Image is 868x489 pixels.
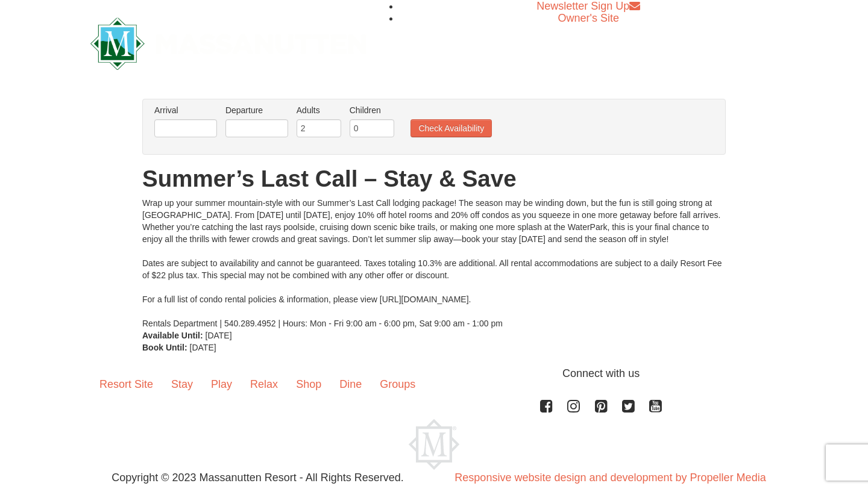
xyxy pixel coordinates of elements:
span: [DATE] [190,343,216,352]
a: Relax [241,366,287,403]
a: Groups [371,366,424,403]
label: Children [350,104,394,116]
label: Adults [297,104,341,116]
img: Massanutten Resort Logo [409,419,459,470]
strong: Book Until: [142,343,187,352]
label: Departure [225,104,288,116]
a: Dine [330,366,371,403]
a: Massanutten Resort [90,28,366,56]
h1: Summer’s Last Call – Stay & Save [142,167,726,191]
a: Resort Site [90,366,162,403]
a: Shop [287,366,330,403]
label: Arrival [154,104,217,116]
a: Play [202,366,241,403]
div: Wrap up your summer mountain-style with our Summer’s Last Call lodging package! The season may be... [142,197,726,329]
span: [DATE] [206,331,232,340]
button: Check Availability [410,119,492,137]
img: Massanutten Resort Logo [90,17,366,70]
a: Stay [162,366,202,403]
p: Connect with us [90,366,778,382]
p: Copyright © 2023 Massanutten Resort - All Rights Reserved. [81,470,434,486]
a: Owner's Site [558,12,619,24]
strong: Available Until: [142,331,203,340]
